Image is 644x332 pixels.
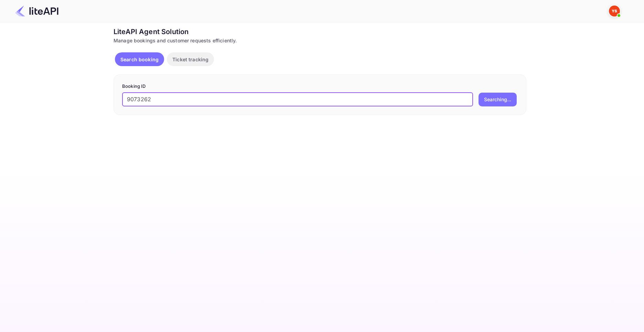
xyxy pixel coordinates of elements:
div: Manage bookings and customer requests efficiently. [114,37,526,44]
p: Search booking [120,56,159,63]
input: Enter Booking ID (e.g., 63782194) [122,93,473,106]
img: Yandex Support [609,6,620,17]
div: LiteAPI Agent Solution [114,27,526,37]
button: Searching... [479,93,517,106]
img: LiteAPI Logo [15,6,58,17]
p: Booking ID [122,83,518,90]
p: Ticket tracking [172,56,208,63]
